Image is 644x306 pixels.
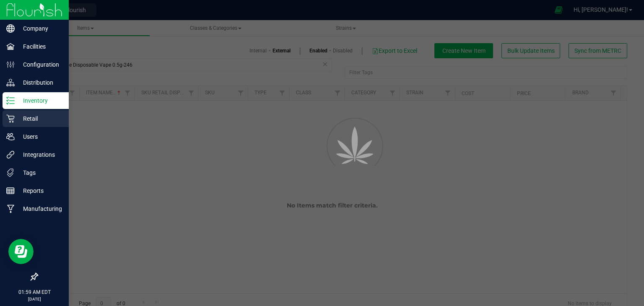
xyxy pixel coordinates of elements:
p: Distribution [15,78,65,88]
p: Configuration [15,60,65,70]
inline-svg: Retail [6,114,15,123]
p: Manufacturing [15,204,65,214]
p: Inventory [15,96,65,106]
p: Users [15,132,65,142]
inline-svg: Facilities [6,42,15,51]
inline-svg: Users [6,132,15,141]
inline-svg: Integrations [6,150,15,159]
p: Tags [15,168,65,178]
p: Company [15,23,65,34]
inline-svg: Company [6,24,15,33]
inline-svg: Tags [6,169,15,177]
inline-svg: Inventory [6,96,15,105]
p: Integrations [15,150,65,160]
p: 01:59 AM EDT [4,288,65,296]
inline-svg: Distribution [6,78,15,87]
inline-svg: Manufacturing [6,205,15,213]
inline-svg: Reports [6,187,15,195]
p: Reports [15,186,65,196]
p: Retail [15,114,65,124]
inline-svg: Configuration [6,60,15,69]
p: Facilities [15,41,65,52]
p: [DATE] [4,296,65,302]
iframe: Resource center [8,239,34,264]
